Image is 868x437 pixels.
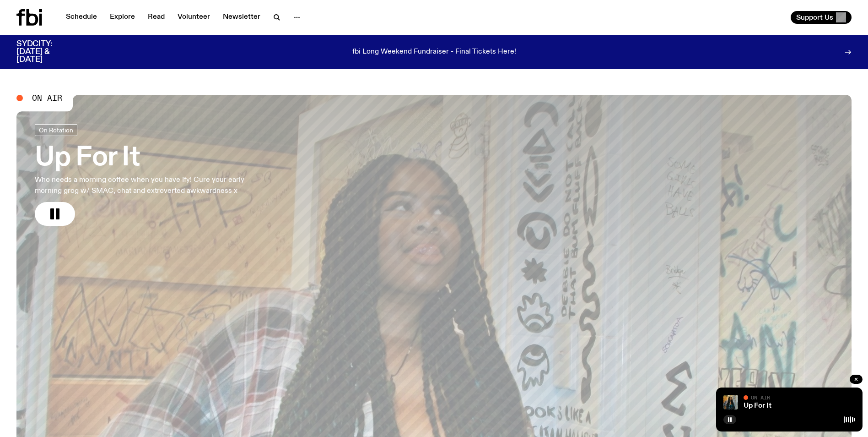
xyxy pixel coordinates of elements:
[35,124,269,226] a: Up For ItWho needs a morning coffee when you have Ify! Cure your early morning grog w/ SMAC, chat...
[35,145,269,171] h3: Up For It
[35,124,77,136] a: On Rotation
[172,11,216,24] a: Volunteer
[142,11,170,24] a: Read
[352,48,516,56] p: fbi Long Weekend Fundraiser - Final Tickets Here!
[796,13,833,22] span: Support Us
[32,94,62,102] span: On Air
[35,175,269,197] p: Who needs a morning coffee when you have Ify! Cure your early morning grog w/ SMAC, chat and extr...
[791,11,852,24] button: Support Us
[60,11,102,24] a: Schedule
[217,11,266,24] a: Newsletter
[744,402,771,410] a: Up For It
[751,394,770,400] span: On Air
[39,127,73,134] span: On Rotation
[16,40,75,64] h3: SYDCITY: [DATE] & [DATE]
[104,11,140,24] a: Explore
[723,395,738,410] img: Ify - a Brown Skin girl with black braided twists, looking up to the side with her tongue stickin...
